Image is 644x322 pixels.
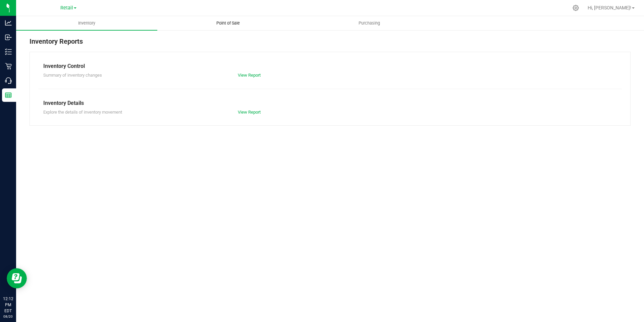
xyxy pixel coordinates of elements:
[5,19,12,26] inline-svg: Analytics
[30,36,631,52] div: Inventory Reports
[43,110,122,115] span: Explore the details of inventory movement
[5,77,12,84] inline-svg: Call Center
[207,20,249,26] span: Point of Sale
[5,92,12,98] inline-svg: Reports
[43,73,102,78] span: Summary of inventory changes
[3,296,13,314] p: 12:12 PM EDT
[60,5,73,11] span: Retail
[5,48,12,55] inline-svg: Inventory
[299,16,440,30] a: Purchasing
[157,16,299,30] a: Point of Sale
[69,20,104,26] span: Inventory
[238,110,261,115] a: View Report
[5,34,12,41] inline-svg: Inbound
[572,5,580,11] div: Manage settings
[3,314,13,319] p: 08/20
[5,63,12,70] inline-svg: Retail
[350,20,389,26] span: Purchasing
[7,268,27,288] iframe: Resource center
[16,16,157,30] a: Inventory
[588,5,631,10] span: Hi, [PERSON_NAME]!
[43,62,617,70] div: Inventory Control
[43,99,617,107] div: Inventory Details
[238,73,261,78] a: View Report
